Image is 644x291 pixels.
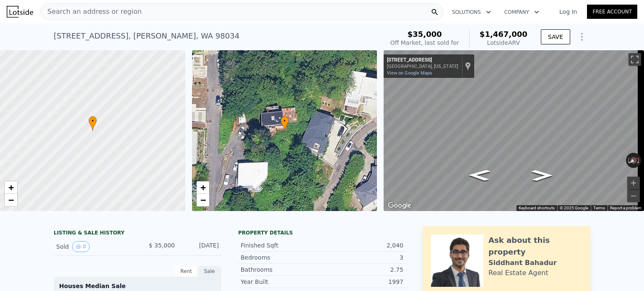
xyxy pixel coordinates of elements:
[197,194,209,206] a: Zoom out
[8,195,14,205] span: −
[200,182,205,193] span: +
[200,195,205,205] span: −
[522,167,562,183] path: Go Northeast, NE 117th Pl
[627,190,640,202] button: Zoom out
[386,200,413,211] img: Google
[498,5,546,20] button: Company
[488,258,557,268] div: Siddhant Bahadur
[322,265,403,274] div: 2.75
[238,229,406,236] div: Property details
[5,194,17,206] a: Zoom out
[72,241,90,252] button: View historical data
[241,278,322,286] div: Year Built
[519,205,555,211] button: Keyboard shortcuts
[386,200,413,211] a: Open this area in Google Maps (opens a new window)
[88,117,97,125] span: •
[610,206,641,210] a: Report a problem
[574,28,590,45] button: Show Options
[384,50,644,211] div: Street View
[459,167,500,184] path: Go Southwest, NE 117th Pl
[488,234,582,258] div: Ask about this property
[480,30,527,39] span: $1,467,000
[8,182,14,193] span: +
[54,30,239,42] div: [STREET_ADDRESS] , [PERSON_NAME] , WA 98034
[549,8,587,16] a: Log In
[198,266,221,277] div: Sale
[197,181,209,194] a: Zoom in
[56,241,131,252] div: Sold
[88,116,97,131] div: •
[149,242,175,249] span: $ 35,000
[41,7,142,17] span: Search an address or region
[174,266,198,277] div: Rent
[560,206,588,210] span: © 2025 Google
[384,50,644,211] div: Map
[488,268,548,278] div: Real Estate Agent
[5,181,17,194] a: Zoom in
[637,153,641,168] button: Rotate clockwise
[7,6,33,18] img: Lotside
[587,5,637,19] a: Free Account
[593,206,605,210] a: Terms (opens in new tab)
[387,64,458,69] div: [GEOGRAPHIC_DATA], [US_STATE]
[241,265,322,274] div: Bathrooms
[445,5,498,20] button: Solutions
[541,29,570,44] button: SAVE
[280,117,289,125] span: •
[628,53,641,66] button: Toggle fullscreen view
[626,154,642,167] button: Reset the view
[387,57,458,64] div: [STREET_ADDRESS]
[480,39,527,47] div: Lotside ARV
[182,241,219,252] div: [DATE]
[322,278,403,286] div: 1997
[627,177,640,189] button: Zoom in
[280,116,289,131] div: •
[408,30,442,39] span: $35,000
[322,253,403,262] div: 3
[241,253,322,262] div: Bedrooms
[626,153,631,168] button: Rotate counterclockwise
[241,241,322,250] div: Finished Sqft
[54,229,221,238] div: LISTING & SALE HISTORY
[59,282,216,290] div: Houses Median Sale
[387,70,432,76] a: View on Google Maps
[322,241,403,250] div: 2,040
[465,62,471,71] a: Show location on map
[390,39,459,47] div: Off Market, last sold for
